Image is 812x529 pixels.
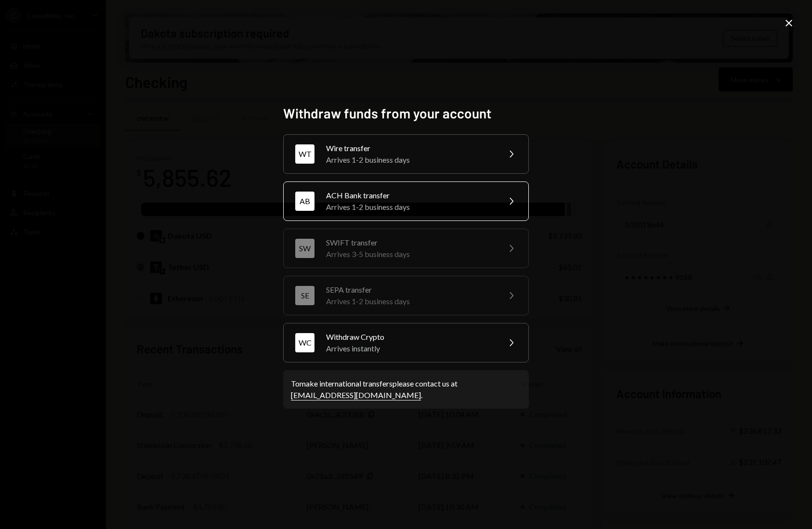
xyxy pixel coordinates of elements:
[326,331,494,343] div: Withdraw Crypto
[326,154,494,166] div: Arrives 1-2 business days
[283,323,529,362] button: WCWithdraw CryptoArrives instantly
[326,343,494,354] div: Arrives instantly
[295,192,314,211] div: AB
[283,276,529,315] button: SESEPA transferArrives 1-2 business days
[326,201,494,213] div: Arrives 1-2 business days
[291,378,521,401] div: To make international transfers please contact us at .
[283,181,529,221] button: ABACH Bank transferArrives 1-2 business days
[326,142,494,154] div: Wire transfer
[326,296,494,307] div: Arrives 1-2 business days
[295,333,314,352] div: WC
[295,144,314,164] div: WT
[326,248,494,260] div: Arrives 3-5 business days
[295,286,314,305] div: SE
[283,134,529,174] button: WTWire transferArrives 1-2 business days
[295,239,314,258] div: SW
[326,237,494,248] div: SWIFT transfer
[326,284,494,296] div: SEPA transfer
[326,190,494,201] div: ACH Bank transfer
[283,229,529,268] button: SWSWIFT transferArrives 3-5 business days
[291,390,421,400] a: [EMAIL_ADDRESS][DOMAIN_NAME]
[283,104,529,123] h2: Withdraw funds from your account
